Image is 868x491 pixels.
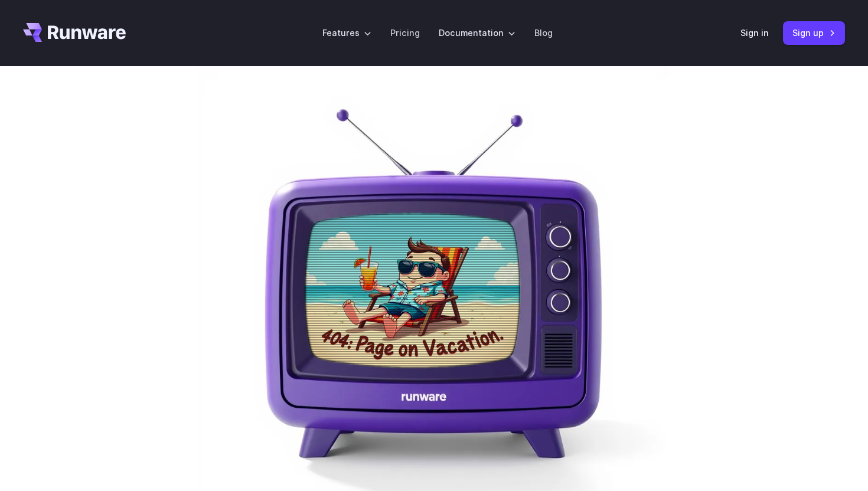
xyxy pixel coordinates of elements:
[322,26,371,40] label: Features
[23,23,126,42] a: Go to /
[783,21,845,44] a: Sign up
[740,26,769,40] a: Sign in
[439,26,515,40] label: Documentation
[390,26,420,40] a: Pricing
[534,26,553,40] a: Blog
